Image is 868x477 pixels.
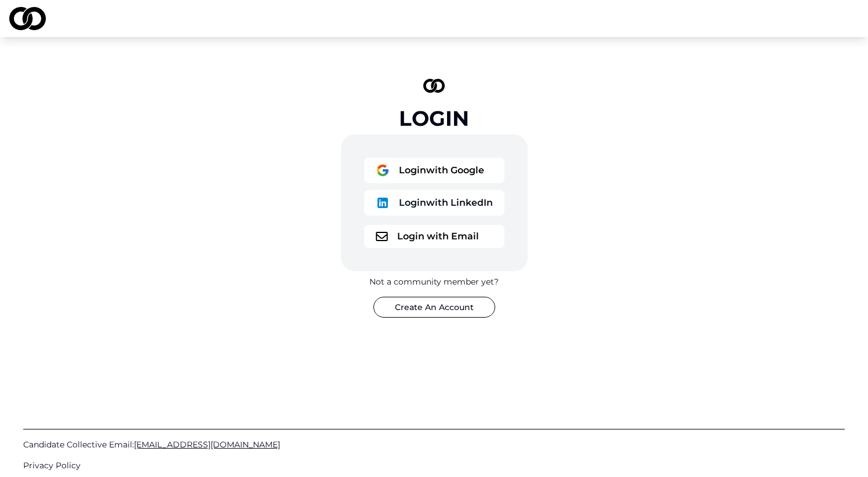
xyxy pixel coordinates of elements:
img: logo [9,7,46,30]
button: Create An Account [373,297,495,318]
a: Candidate Collective Email:[EMAIL_ADDRESS][DOMAIN_NAME] [23,439,845,450]
span: [EMAIL_ADDRESS][DOMAIN_NAME] [134,439,280,450]
div: Not a community member yet? [369,276,499,287]
img: logo [376,163,390,177]
div: Login [399,107,469,130]
button: logoLoginwith LinkedIn [364,190,504,216]
img: logo [423,79,445,93]
button: logoLoginwith Google [364,158,504,183]
img: logo [376,232,388,241]
img: logo [376,196,390,210]
a: Privacy Policy [23,460,845,471]
button: logoLogin with Email [364,225,504,248]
